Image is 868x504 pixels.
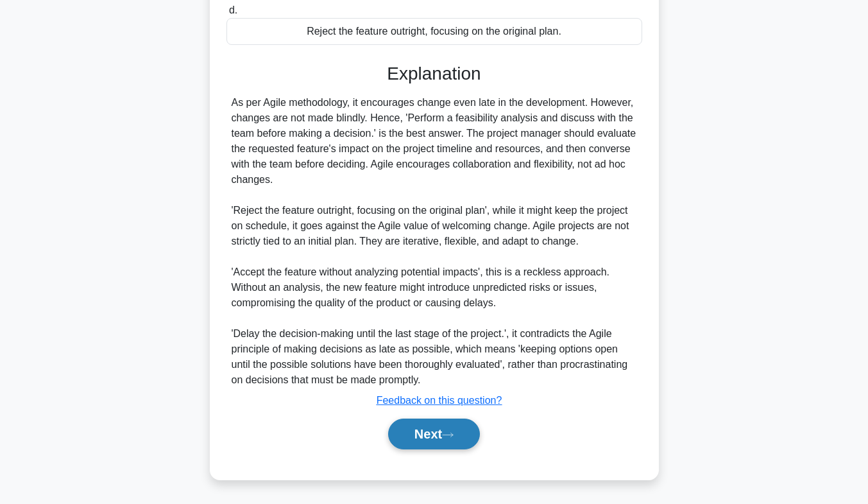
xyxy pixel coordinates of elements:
[226,18,642,45] div: Reject the feature outright, focusing on the original plan.
[377,395,502,406] a: Feedback on this question?
[234,63,634,85] h3: Explanation
[388,419,480,449] button: Next
[232,95,637,388] div: As per Agile methodology, it encourages change even late in the development. However, changes are...
[229,4,237,15] span: d.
